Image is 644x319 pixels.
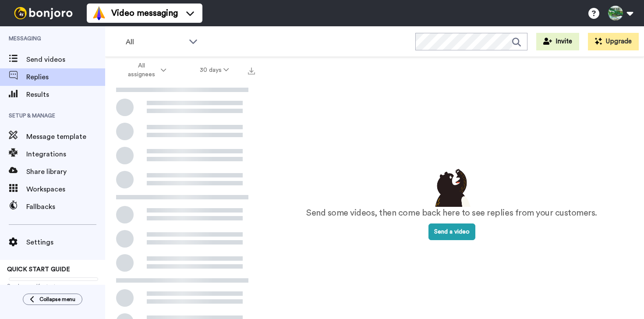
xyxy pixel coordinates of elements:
[26,72,105,82] span: Replies
[428,229,475,235] a: Send a video
[107,58,183,82] button: All assignees
[306,207,597,220] p: Send some videos, then come back here to see replies from your customers.
[26,237,105,248] span: Settings
[126,37,184,47] span: All
[26,54,105,65] span: Send videos
[248,67,255,74] img: export.svg
[39,296,75,303] span: Collapse menu
[26,167,105,177] span: Share library
[536,33,579,50] button: Invite
[428,223,475,240] button: Send a video
[26,149,105,159] span: Integrations
[430,167,474,207] img: results-emptystates.png
[11,7,76,19] img: bj-logo-header-white.svg
[92,6,106,20] img: vm-color.svg
[26,184,105,195] span: Workspaces
[23,294,82,305] button: Collapse menu
[26,89,105,100] span: Results
[124,61,159,79] span: All assignees
[588,33,639,50] button: Upgrade
[111,7,178,19] span: Video messaging
[183,62,246,78] button: 30 days
[245,64,258,77] button: Export all results that match these filters now.
[26,202,105,212] span: Fallbacks
[7,283,98,290] span: Send yourself a test
[26,131,105,142] span: Message template
[7,266,70,273] span: QUICK START GUIDE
